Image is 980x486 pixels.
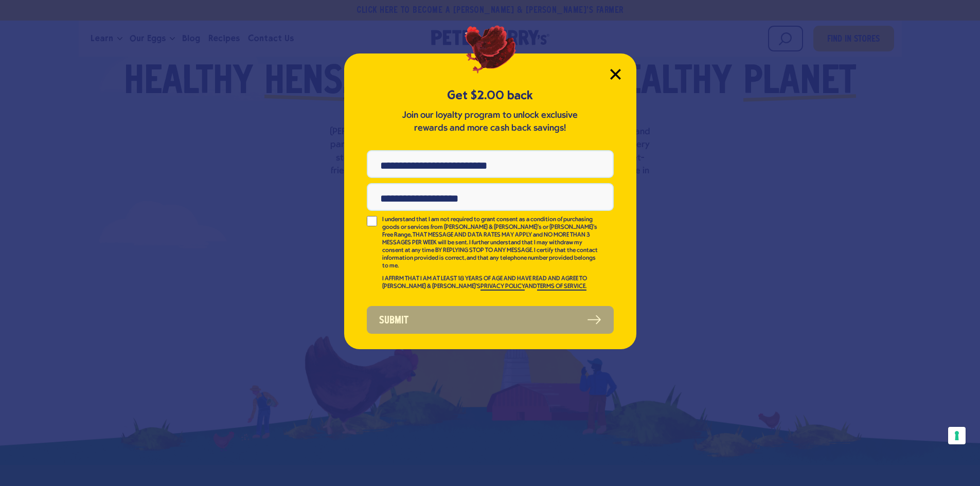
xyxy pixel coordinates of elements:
button: Your consent preferences for tracking technologies [948,427,966,444]
h5: Get $2.00 back [367,87,614,104]
a: TERMS OF SERVICE. [537,283,586,291]
button: Submit [367,306,614,334]
p: I understand that I am not required to grant consent as a condition of purchasing goods or servic... [382,216,599,270]
a: PRIVACY POLICY [480,283,525,291]
input: I understand that I am not required to grant consent as a condition of purchasing goods or servic... [367,216,377,226]
button: Close Modal [610,69,621,80]
p: I AFFIRM THAT I AM AT LEAST 18 YEARS OF AGE AND HAVE READ AND AGREE TO [PERSON_NAME] & [PERSON_NA... [382,275,599,291]
p: Join our loyalty program to unlock exclusive rewards and more cash back savings! [400,109,580,135]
